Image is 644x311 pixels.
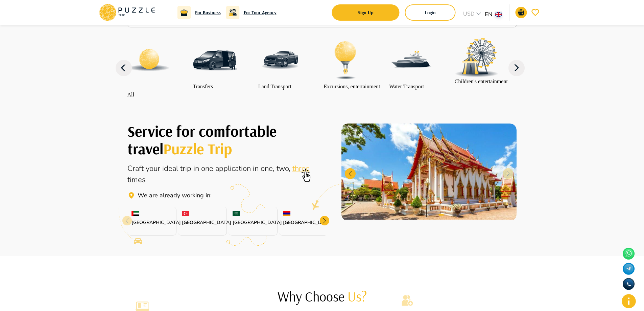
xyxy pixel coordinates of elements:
div: category-all [127,38,190,98]
h1: Create your perfect trip with Puzzle Trip. [127,122,326,158]
span: in [253,163,261,174]
button: go-to-wishlist-submit-button [530,7,541,18]
span: Us? [348,288,367,305]
div: category-activity [324,38,380,90]
span: times [127,175,146,185]
span: three [292,163,310,174]
span: one, [261,163,277,174]
p: Travel Service Puzzle Trip [138,191,212,200]
span: Choose [305,288,348,305]
p: Children's entertainment [455,79,508,85]
span: one [201,163,215,174]
img: Landing Transport [258,38,302,82]
img: lang [495,12,502,17]
img: Activity Transport [324,38,367,82]
img: Puzzle trip [341,124,517,221]
span: application [215,163,253,174]
span: your [146,163,162,174]
div: USD [461,10,485,20]
div: category-children_activity [455,38,508,85]
p: [GEOGRAPHIC_DATA] [182,219,222,226]
span: Puzzle Trip [163,139,232,158]
a: For Tour Agency [244,9,277,16]
span: Why [278,288,305,305]
p: [GEOGRAPHIC_DATA] [283,219,324,226]
span: two, [277,163,292,174]
div: category-landing_transport [258,38,302,90]
button: login [405,4,456,21]
a: For Business [195,9,221,16]
img: Water Transport [389,38,433,82]
div: category-water_transport [389,38,433,90]
p: en [485,10,493,19]
img: all [127,38,171,82]
p: All [127,92,190,98]
p: Excursions, entertainment [324,84,380,90]
p: Transfers [193,84,237,90]
p: Water Transport [389,84,433,90]
span: Craft [127,163,146,174]
img: Children activity [455,38,499,77]
div: category-get_transfer [193,38,237,90]
span: ideal [162,163,180,174]
p: Land Transport [258,84,302,90]
p: [GEOGRAPHIC_DATA] [233,219,273,226]
button: signup [332,4,400,21]
img: GetTransfer [193,38,237,82]
span: trip [180,163,193,174]
button: go-to-basket-submit-button [516,7,527,18]
p: [GEOGRAPHIC_DATA] [132,219,172,226]
span: in [193,163,201,174]
div: Online aggregator of travel services to travel around the world. [127,163,326,185]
